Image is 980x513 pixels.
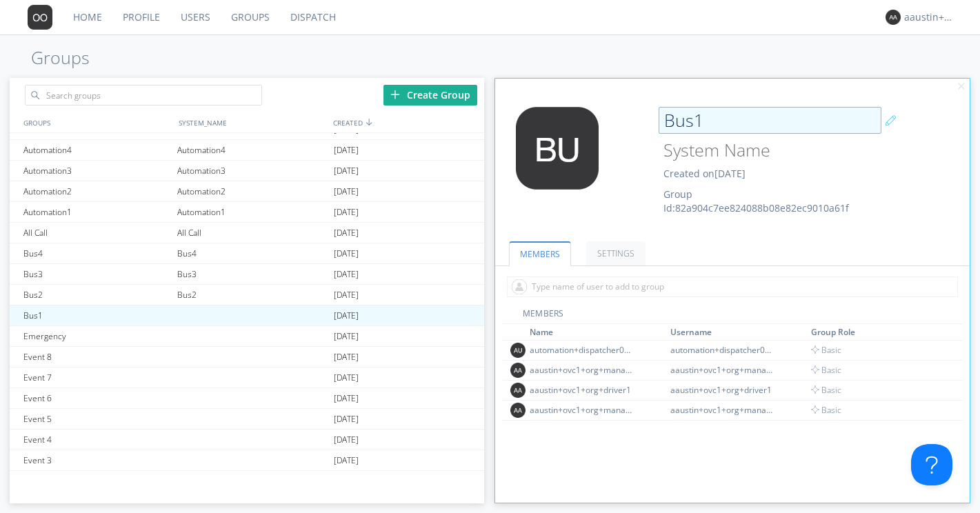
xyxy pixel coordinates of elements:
[334,430,359,450] span: [DATE]
[334,347,359,368] span: [DATE]
[510,383,526,398] img: 373638.png
[20,243,174,263] div: Bus4
[334,181,359,202] span: [DATE]
[530,344,633,356] div: automation+dispatcher0010
[809,324,944,341] th: Toggle SortBy
[10,161,484,181] a: Automation3Automation3[DATE]
[10,347,484,368] a: Event 8[DATE]
[175,112,330,132] div: SYSTEM_NAME
[10,140,484,161] a: Automation4Automation4[DATE]
[886,10,901,25] img: 373638.png
[670,384,774,396] div: aaustin+ovc1+org+driver1
[586,241,646,265] a: SETTINGS
[10,450,484,471] a: Event 3[DATE]
[20,409,174,429] div: Event 5
[174,202,330,222] div: Automation1
[10,305,484,326] a: Bus1[DATE]
[668,324,809,341] th: Toggle SortBy
[10,388,484,409] a: Event 6[DATE]
[174,140,330,160] div: Automation4
[20,430,174,450] div: Event 4
[670,344,774,356] div: automation+dispatcher0010+ovc1+org
[10,264,484,285] a: Bus3Bus3[DATE]
[10,202,484,223] a: Automation1Automation1[DATE]
[334,409,359,430] span: [DATE]
[811,404,841,416] span: Basic
[10,409,484,430] a: Event 5[DATE]
[334,471,359,492] span: [DATE]
[510,403,526,418] img: 373638.png
[334,326,359,347] span: [DATE]
[174,264,330,284] div: Bus3
[20,285,174,305] div: Bus2
[506,107,609,190] img: 373638.png
[10,368,484,388] a: Event 7[DATE]
[20,471,174,491] div: Event 2
[811,384,841,396] span: Basic
[670,404,774,416] div: aaustin+ovc1+org+manager
[174,223,330,243] div: All Call
[10,243,484,264] a: Bus4Bus4[DATE]
[20,326,174,346] div: Emergency
[383,85,477,105] div: Create Group
[20,223,174,243] div: All Call
[510,363,526,378] img: 373638.png
[659,107,881,134] input: Group Name
[20,388,174,408] div: Event 6
[502,308,963,324] div: MEMBERS
[20,181,174,201] div: Automation2
[528,324,668,341] th: Toggle SortBy
[811,364,841,376] span: Basic
[957,82,966,92] img: cancel.svg
[334,161,359,181] span: [DATE]
[10,430,484,450] a: Event 4[DATE]
[10,223,484,243] a: All CallAll Call[DATE]
[20,112,172,132] div: GROUPS
[530,364,633,376] div: aaustin+ovc1+org+manager2
[714,167,746,180] span: [DATE]
[330,112,485,132] div: CREATED
[509,241,571,266] a: MEMBERS
[20,368,174,388] div: Event 7
[670,364,774,376] div: aaustin+ovc1+org+manager2
[20,450,174,470] div: Event 3
[334,450,359,471] span: [DATE]
[10,285,484,305] a: Bus2Bus2[DATE]
[904,10,956,24] div: aaustin+ovc1+org
[174,243,330,263] div: Bus4
[334,140,359,161] span: [DATE]
[390,90,400,99] img: plus.svg
[20,347,174,367] div: Event 8
[20,202,174,222] div: Automation1
[174,181,330,201] div: Automation2
[530,404,633,416] div: aaustin+ovc1+org+manager
[10,471,484,492] a: Event 2[DATE]
[911,444,952,485] iframe: Toggle Customer Support
[530,384,633,396] div: aaustin+ovc1+org+driver1
[334,285,359,305] span: [DATE]
[663,167,746,180] span: Created on
[334,223,359,243] span: [DATE]
[20,161,174,181] div: Automation3
[510,343,526,358] img: 373638.png
[334,305,359,326] span: [DATE]
[20,305,174,325] div: Bus1
[25,85,262,105] input: Search groups
[334,388,359,409] span: [DATE]
[334,264,359,285] span: [DATE]
[174,285,330,305] div: Bus2
[174,161,330,181] div: Automation3
[334,202,359,223] span: [DATE]
[28,5,52,30] img: 373638.png
[20,264,174,284] div: Bus3
[10,326,484,347] a: Emergency[DATE]
[10,181,484,202] a: Automation2Automation2[DATE]
[659,137,881,163] input: System Name
[20,140,174,160] div: Automation4
[663,188,849,214] span: Group Id: 82a904c7ee824088b08e82ec9010a61f
[334,368,359,388] span: [DATE]
[507,276,957,297] input: Type name of user to add to group
[811,344,841,356] span: Basic
[334,243,359,264] span: [DATE]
